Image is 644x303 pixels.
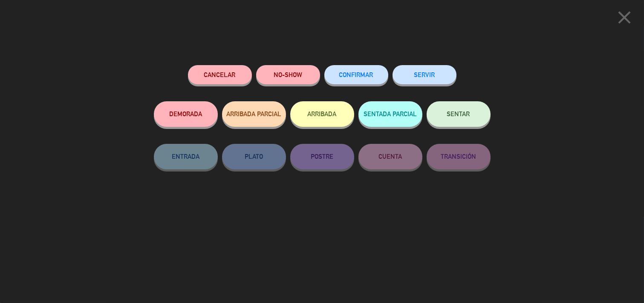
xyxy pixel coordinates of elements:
button: close [611,6,638,31]
button: CONFIRMAR [324,65,388,84]
button: SENTADA PARCIAL [358,101,422,127]
span: SENTAR [447,110,470,117]
span: ARRIBADA PARCIAL [226,110,281,117]
button: DEMORADA [154,101,218,127]
button: PLATO [222,144,286,169]
i: close [614,7,635,28]
button: ENTRADA [154,144,218,169]
button: CUENTA [358,144,422,169]
button: SENTAR [427,101,491,127]
button: Cancelar [188,65,252,84]
button: SERVIR [393,65,456,84]
button: NO-SHOW [256,65,320,84]
button: TRANSICIÓN [427,144,491,169]
button: POSTRE [290,144,354,169]
button: ARRIBADA PARCIAL [222,101,286,127]
span: CONFIRMAR [339,71,373,78]
button: ARRIBADA [290,101,354,127]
